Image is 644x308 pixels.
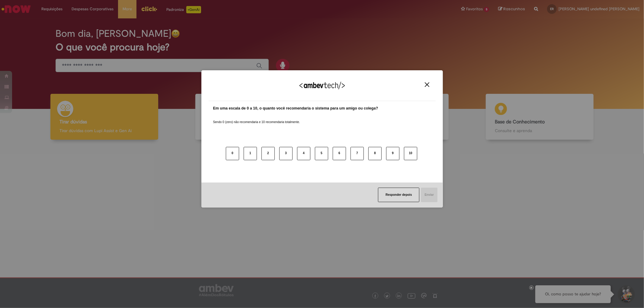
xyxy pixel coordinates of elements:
[378,188,419,202] button: Responder depois
[386,147,399,160] button: 9
[297,147,310,160] button: 4
[261,147,275,160] button: 2
[351,147,364,160] button: 7
[244,147,257,160] button: 1
[404,147,417,160] button: 10
[213,113,300,124] label: Sendo 0 (zero) não recomendaria e 10 recomendaria totalmente.
[213,106,378,111] label: Em uma escala de 0 a 10, o quanto você recomendaria o sistema para um amigo ou colega?
[279,147,293,160] button: 3
[425,82,429,87] img: Close
[368,147,382,160] button: 8
[423,82,431,87] button: Close
[333,147,346,160] button: 6
[226,147,239,160] button: 0
[300,82,345,89] img: Logo Ambevtech
[315,147,328,160] button: 5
